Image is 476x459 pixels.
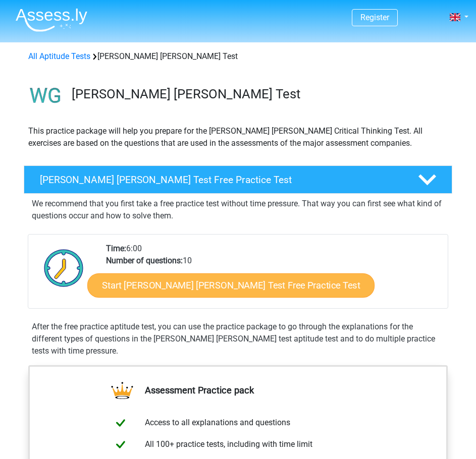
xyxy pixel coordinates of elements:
a: Register [360,13,389,22]
h4: [PERSON_NAME] [PERSON_NAME] Test Free Practice Test [40,174,402,186]
b: Time: [106,244,126,253]
b: Number of questions: [106,256,183,265]
a: All Aptitude Tests [28,51,90,61]
img: Assessly [16,8,87,32]
img: Clock [38,243,89,293]
a: Start [PERSON_NAME] [PERSON_NAME] Test Free Practice Test [87,273,375,298]
div: After the free practice aptitude test, you can use the practice package to go through the explana... [28,321,448,357]
div: 6:00 10 [98,243,447,308]
a: [PERSON_NAME] [PERSON_NAME] Test Free Practice Test [20,165,456,194]
img: watson glaser test [24,75,67,117]
div: [PERSON_NAME] [PERSON_NAME] Test [24,50,452,63]
h3: [PERSON_NAME] [PERSON_NAME] Test [72,86,444,102]
p: We recommend that you first take a free practice test without time pressure. That way you can fir... [32,198,444,222]
p: This practice package will help you prepare for the [PERSON_NAME] [PERSON_NAME] Critical Thinking... [28,125,448,149]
